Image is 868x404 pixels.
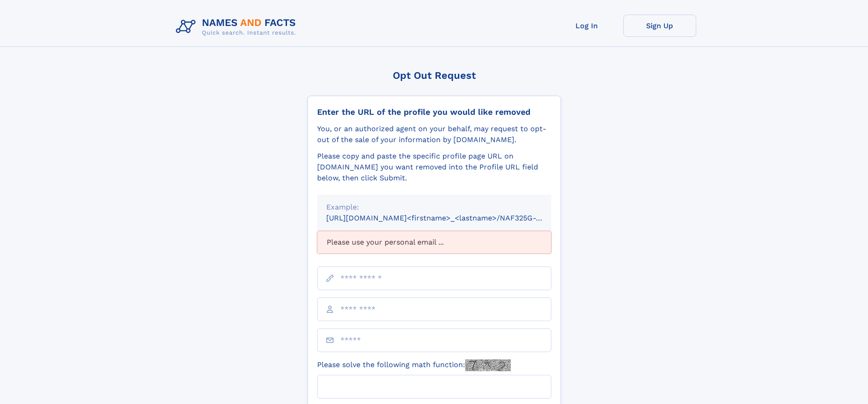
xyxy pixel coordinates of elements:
label: Please solve the following math function: [317,359,511,371]
div: You, or an authorized agent on your behalf, may request to opt-out of the sale of your informatio... [317,123,551,145]
a: Log In [550,15,623,37]
a: Sign Up [623,15,696,37]
div: Example: [326,202,542,213]
div: Opt Out Request [308,70,561,81]
div: Enter the URL of the profile you would like removed [317,107,551,117]
div: Please copy and paste the specific profile page URL on [DOMAIN_NAME] you want removed into the Pr... [317,151,551,184]
div: Please use your personal email ... [317,231,551,254]
small: [URL][DOMAIN_NAME]<firstname>_<lastname>/NAF325G-xxxxxxxx [326,214,569,222]
img: Logo Names and Facts [172,15,303,39]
